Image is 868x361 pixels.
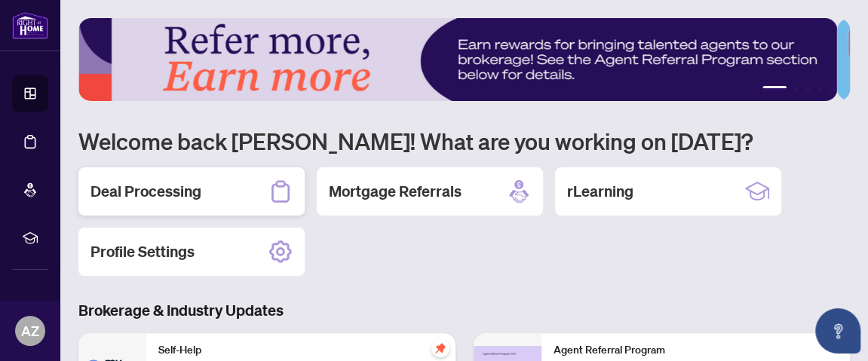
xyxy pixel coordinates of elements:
[815,308,860,353] button: Open asap
[554,342,839,359] p: Agent Referral Program
[12,11,48,39] img: logo
[793,86,799,92] button: 2
[78,127,850,155] h1: Welcome back [PERSON_NAME]! What are you working on [DATE]?
[329,181,462,202] h2: Mortgage Referrals
[90,241,195,262] h2: Profile Settings
[567,181,633,202] h2: rLearning
[829,86,835,92] button: 5
[431,339,449,357] span: pushpin
[805,86,811,92] button: 3
[21,320,39,341] span: AZ
[90,181,201,202] h2: Deal Processing
[817,86,823,92] button: 4
[158,342,443,359] p: Self-Help
[78,18,837,101] img: Slide 0
[762,86,787,92] button: 1
[78,300,850,321] h3: Brokerage & Industry Updates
